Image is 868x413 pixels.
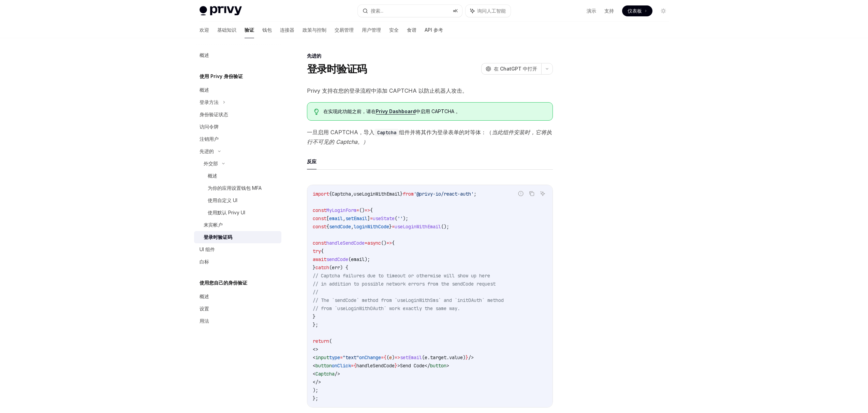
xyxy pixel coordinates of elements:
a: 钱包 [262,22,272,38]
button: 在 ChatGPT 中打开 [481,63,541,75]
span: type [329,354,340,361]
span: await [313,256,326,262]
button: 复制代码块中的内容 [527,189,536,198]
img: 灯光标志 [200,6,242,16]
span: handleSendCode [326,240,365,246]
span: setEmail [400,354,422,361]
font: UI 组件 [200,246,215,252]
span: err [332,264,340,271]
span: email [351,256,365,262]
span: input [315,354,329,361]
span: } [466,354,468,361]
button: 询问人工智能 [538,189,547,198]
span: async [367,240,381,246]
span: , [343,215,345,221]
font: ⌘ [453,8,455,13]
span: const [313,207,326,213]
span: { [392,240,395,246]
font: 用法 [200,318,209,324]
span: import [313,191,329,197]
span: < [313,371,315,377]
span: e [389,354,392,361]
a: 访问令牌 [194,121,281,133]
font: 设置 [200,306,209,311]
a: API 参考 [425,22,443,38]
span: }; [313,395,318,401]
span: ( [422,354,425,361]
font: 概述 [208,173,217,179]
font: 使用 Privy 身份验证 [200,73,243,79]
a: 仪表板 [622,5,652,16]
a: 演示 [587,7,596,14]
a: 身份验证状态 [194,108,281,121]
span: useLoginWithEmail [395,224,441,230]
font: 使用自定义 UI [208,197,237,203]
span: value [449,354,463,361]
span: . [427,354,430,361]
span: [ [326,215,329,221]
button: 询问人工智能 [466,5,511,17]
span: . [446,354,449,361]
font: 在 ChatGPT 中打开 [494,66,537,72]
font: 政策与控制 [303,27,326,33]
font: 中启用 CAPTCHA 。 [416,108,460,114]
span: ); [365,256,370,262]
span: ( [395,215,397,221]
button: 搜索...⌘K [358,5,462,17]
span: ); [313,387,318,393]
span: try [313,248,321,254]
span: target [430,354,446,361]
a: 白标 [194,256,281,268]
span: const [313,224,326,230]
span: { [370,207,373,213]
a: 使用自定义 UI [194,194,281,206]
a: 概述 [194,49,281,61]
span: const [313,215,326,221]
span: { [321,248,324,254]
a: 来宾帐户 [194,219,281,231]
span: </ [425,363,430,369]
code: Captcha [374,129,399,136]
span: onChange [359,354,381,361]
font: 演示 [587,8,596,14]
span: Captcha [315,371,335,377]
font: 一旦启用 CAPTCHA，导入 [307,129,374,136]
font: 访问令牌 [200,124,219,129]
span: { [384,354,386,361]
font: 搜索... [371,8,383,14]
span: "text" [343,354,359,361]
span: ; [474,191,476,197]
font: 来宾帐户 [204,222,223,228]
span: return [313,338,329,344]
font: 连接器 [280,27,294,33]
span: sendCode [329,224,351,230]
span: }; [313,322,318,328]
span: ) [392,354,395,361]
span: catch [315,264,329,271]
span: => [365,207,370,213]
span: ( [329,264,332,271]
font: 仪表板 [628,8,642,14]
span: /> [468,354,474,361]
font: 反应 [307,158,317,164]
font: 安全 [389,27,399,33]
span: => [386,240,392,246]
span: > [397,363,400,369]
span: { [329,191,332,197]
button: 切换暗模式 [658,5,669,16]
span: } [313,264,315,271]
a: 用户管理 [362,22,381,38]
font: 交易管理 [335,27,354,33]
a: 为你的应用设置钱包 MFA [194,182,281,194]
span: , [351,191,354,197]
svg: 提示 [314,109,319,115]
a: 食谱 [407,22,416,38]
a: 交易管理 [335,22,354,38]
span: Captcha [332,191,351,197]
font: 注销用户 [200,136,219,142]
font: Privy 支持在您的登录流程中添加 CAPTCHA 以防止机器人攻击。 [307,87,468,94]
span: MyLoginForm [326,207,356,213]
font: 支持 [604,8,614,14]
font: K [455,8,458,13]
span: => [395,354,400,361]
